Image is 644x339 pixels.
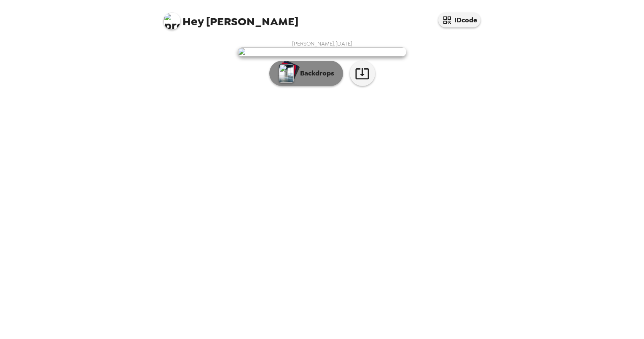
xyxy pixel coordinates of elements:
[438,13,480,27] button: IDcode
[269,61,343,86] button: Backdrops
[182,14,204,29] span: Hey
[296,68,334,78] p: Backdrops
[164,13,180,30] img: profile pic
[292,40,352,47] span: [PERSON_NAME] , [DATE]
[164,8,298,27] span: [PERSON_NAME]
[238,47,406,56] img: user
